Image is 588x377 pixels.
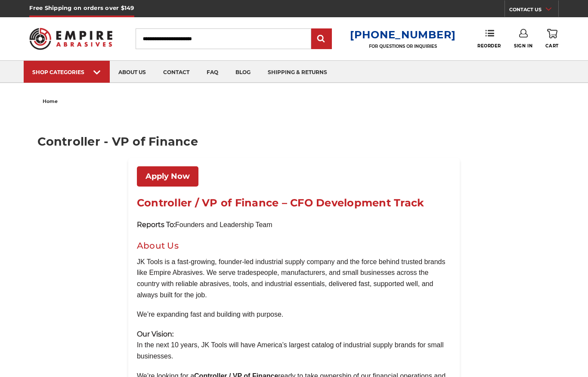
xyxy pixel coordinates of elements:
[137,219,451,231] p: Founders and Leadership Team
[43,98,58,104] span: home
[137,239,451,252] h2: About Us
[110,61,155,85] a: about us
[37,136,550,147] h1: Controller - VP of Finance
[137,309,451,320] p: We’re expanding fast and building with purpose.
[350,28,456,41] a: [PHONE_NUMBER]
[198,61,227,85] a: faq
[29,22,112,55] img: Empire Abrasives
[137,256,451,300] p: JK Tools is a fast-growing, founder-led industrial supply company and the force behind trusted br...
[137,221,175,229] strong: Reports To:
[350,44,456,49] p: FOR QUESTIONS OR INQUIRIES
[227,61,259,85] a: blog
[477,43,501,49] span: Reorder
[137,330,173,338] strong: Our Vision:
[155,61,198,85] a: contact
[313,31,330,49] input: Submit
[509,5,558,17] a: CONTACT US
[545,29,558,49] a: Cart
[32,69,101,75] div: SHOP CATEGORIES
[259,61,336,85] a: shipping & returns
[477,29,501,49] a: Reorder
[137,166,198,187] a: Apply Now
[514,43,532,49] span: Sign In
[137,329,451,362] p: In the next 10 years, JK Tools will have America’s largest catalog of industrial supply brands fo...
[137,195,451,211] h1: Controller / VP of Finance – CFO Development Track
[545,43,558,49] span: Cart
